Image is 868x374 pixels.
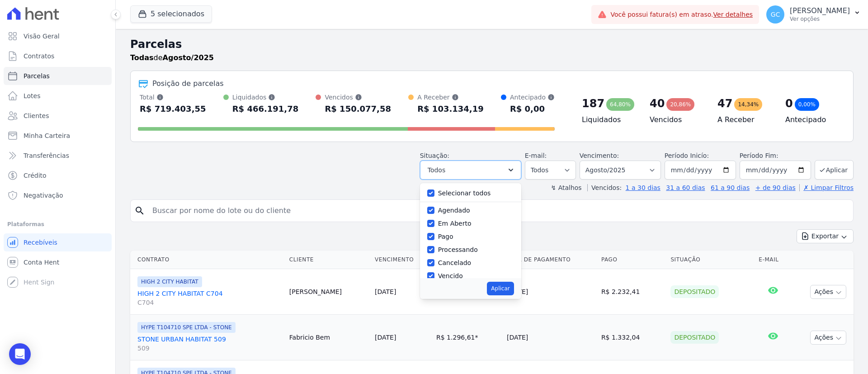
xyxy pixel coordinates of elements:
[438,207,470,214] label: Agendado
[438,246,478,253] label: Processando
[24,32,60,41] span: Visão Geral
[790,6,850,15] p: [PERSON_NAME]
[137,344,282,353] span: 509
[525,152,547,159] label: E-mail:
[137,276,202,287] span: HIGH 2 CITY HABITAT
[503,315,598,360] td: [DATE]
[438,272,463,279] label: Vencido
[371,251,433,269] th: Vencimento
[582,114,635,125] h4: Liquidados
[755,251,791,269] th: E-mail
[670,285,719,298] div: Depositado
[610,10,753,19] span: Você possui fatura(s) em atraso.
[137,335,282,353] a: STONE URBAN HABITAT 509509
[24,111,49,120] span: Clientes
[790,15,850,23] p: Ver opções
[587,184,622,191] label: Vencidos:
[137,298,282,307] span: C704
[325,93,391,102] div: Vencidos
[24,151,69,160] span: Transferências
[134,205,145,216] i: search
[4,87,112,105] a: Lotes
[232,93,299,102] div: Liquidados
[24,191,63,200] span: Negativação
[438,233,453,240] label: Pago
[130,36,854,52] h2: Parcelas
[438,220,472,227] label: Em Aberto
[598,315,667,360] td: R$ 1.332,04
[4,233,112,251] a: Recebíveis
[4,27,112,45] a: Visão Geral
[713,11,753,18] a: Ver detalhes
[759,2,868,27] button: GC [PERSON_NAME] Ver opções
[130,251,286,269] th: Contrato
[580,152,619,159] label: Vencimento:
[510,93,555,102] div: Antecipado
[420,161,521,180] button: Todos
[503,251,598,269] th: Data de Pagamento
[815,160,854,180] button: Aplicar
[4,127,112,145] a: Minha Carteira
[140,93,206,102] div: Total
[799,184,854,191] a: ✗ Limpar Filtros
[325,102,391,116] div: R$ 150.077,58
[286,251,371,269] th: Cliente
[4,47,112,65] a: Contratos
[785,96,793,111] div: 0
[130,52,214,63] p: de
[152,78,224,89] div: Posição de parcelas
[795,98,819,111] div: 0,00%
[24,171,47,180] span: Crédito
[232,102,299,116] div: R$ 466.191,78
[487,282,514,295] button: Aplicar
[4,166,112,185] a: Crédito
[582,96,604,111] div: 187
[4,107,112,125] a: Clientes
[7,219,108,230] div: Plataformas
[130,5,212,23] button: 5 selecionados
[9,343,31,365] div: Open Intercom Messenger
[163,53,214,62] strong: Agosto/2025
[375,334,396,341] a: [DATE]
[420,152,449,159] label: Situação:
[606,98,634,111] div: 64,80%
[4,253,112,271] a: Conta Hent
[670,331,719,344] div: Depositado
[734,98,762,111] div: 14,34%
[428,165,445,175] span: Todos
[4,67,112,85] a: Parcelas
[24,258,59,267] span: Conta Hent
[137,289,282,307] a: HIGH 2 CITY HABITAT C704C704
[438,189,491,197] label: Selecionar todos
[433,315,503,360] td: R$ 1.296,61
[598,269,667,315] td: R$ 2.232,41
[551,184,581,191] label: ↯ Atalhos
[286,269,371,315] td: [PERSON_NAME]
[438,259,471,266] label: Cancelado
[4,147,112,165] a: Transferências
[666,98,694,111] div: 20,86%
[740,151,811,161] label: Período Fim:
[137,322,236,333] span: HYPE T104710 SPE LTDA - STONE
[711,184,750,191] a: 61 a 90 dias
[24,52,54,61] span: Contratos
[797,229,854,243] button: Exportar
[755,184,796,191] a: + de 90 dias
[24,91,41,100] span: Lotes
[717,114,771,125] h4: A Receber
[24,71,50,80] span: Parcelas
[650,96,665,111] div: 40
[24,131,70,140] span: Minha Carteira
[626,184,660,191] a: 1 a 30 dias
[598,251,667,269] th: Pago
[810,331,846,345] button: Ações
[771,11,780,18] span: GC
[510,102,555,116] div: R$ 0,00
[140,102,206,116] div: R$ 719.403,55
[417,102,484,116] div: R$ 103.134,19
[650,114,703,125] h4: Vencidos
[665,152,709,159] label: Período Inicío:
[503,269,598,315] td: [DATE]
[147,202,849,220] input: Buscar por nome do lote ou do cliente
[130,53,154,62] strong: Todas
